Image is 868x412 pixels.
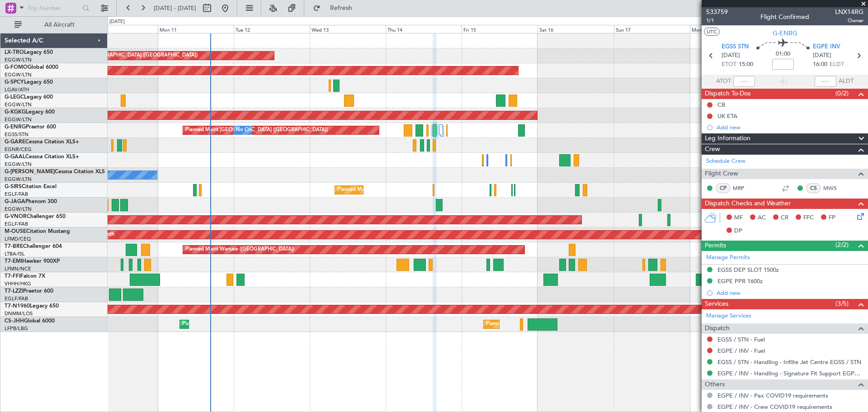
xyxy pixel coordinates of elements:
[462,25,538,33] div: Fri 15
[5,86,29,93] a: LGAV/ATH
[717,392,828,399] a: EGPE / INV - Pax COVID19 requirements
[717,289,863,297] div: Add new
[5,50,24,55] span: LX-TRO
[5,65,58,70] a: G-FOMOGlobal 6000
[717,358,861,366] a: EGSS / STN - Handling - Inflite Jet Centre EGSS / STN
[733,184,753,192] a: MRP
[773,28,797,38] span: G-ENRG
[5,161,32,168] a: EGGW/LTN
[309,1,363,15] button: Refresh
[5,289,23,294] span: T7-LZZI
[813,51,831,60] span: [DATE]
[486,317,628,331] div: Planned Maint [GEOGRAPHIC_DATA] ([GEOGRAPHIC_DATA])
[5,146,32,153] a: EGNR/CEG
[5,80,24,85] span: G-SPCY
[5,221,28,227] a: EGLF/FAB
[722,51,740,60] span: [DATE]
[781,213,788,223] span: CR
[5,199,57,204] a: G-JAGAPhenom 300
[5,280,31,287] a: VHHH/HKG
[705,169,738,179] span: Flight Crew
[716,183,731,193] div: CP
[830,60,844,69] span: ELDT
[835,7,863,17] span: LNX14RG
[806,183,821,193] div: CS
[813,60,827,69] span: 16:00
[760,12,809,22] div: Flight Confirmed
[5,318,55,324] a: CS-JHHGlobal 6000
[717,336,765,343] a: EGSS / STN - Fuel
[322,5,360,11] span: Refresh
[5,289,53,294] a: T7-LZZIPraetor 600
[705,241,726,251] span: Permits
[716,77,731,86] span: ATOT
[5,109,26,115] span: G-KGKG
[5,325,28,332] a: LFPB/LBG
[5,184,57,189] a: G-SIRSCitation Excel
[5,310,33,317] a: DNMM/LOS
[5,169,105,175] a: G-[PERSON_NAME]Cessna Citation XLS
[5,50,53,55] a: LX-TROLegacy 650
[823,184,844,192] a: MWS
[690,25,766,33] div: Mon 18
[706,7,728,17] span: 533759
[5,303,59,309] a: T7-N1960Legacy 650
[5,259,22,264] span: T7-EMI
[5,274,20,279] span: T7-FFI
[5,274,45,279] a: T7-FFIFalcon 7X
[5,169,55,175] span: G-[PERSON_NAME]
[722,60,736,69] span: ETOT
[5,244,62,249] a: T7-BREChallenger 604
[776,50,790,59] span: 01:00
[717,112,737,120] div: UK ETA
[717,403,832,411] a: EGPE / INV - Crew COVID19 requirements
[829,213,835,223] span: FP
[82,25,158,33] div: Sun 10
[5,154,25,160] span: G-GAAL
[704,28,720,36] button: UTC
[5,131,28,138] a: EGSS/STN
[234,25,310,33] div: Tue 12
[5,199,25,204] span: G-JAGA
[5,95,53,100] a: G-LEGCLegacy 600
[185,243,294,256] div: Planned Maint Warsaw ([GEOGRAPHIC_DATA])
[5,109,55,115] a: G-KGKGLegacy 600
[538,25,613,33] div: Sat 16
[835,17,863,24] span: Owner
[5,124,56,130] a: G-ENRGPraetor 600
[734,213,743,223] span: MF
[717,277,763,285] div: EGPE PPR 1600z
[835,299,849,308] span: (3/5)
[5,244,23,249] span: T7-BRE
[705,89,750,99] span: Dispatch To-Dos
[158,25,234,33] div: Mon 11
[722,43,749,52] span: EGSS STN
[182,317,325,331] div: Planned Maint [GEOGRAPHIC_DATA] ([GEOGRAPHIC_DATA])
[5,303,30,309] span: T7-N1960
[614,25,690,33] div: Sun 17
[706,253,750,262] a: Manage Permits
[5,154,79,160] a: G-GAALCessna Citation XLS+
[734,227,742,236] span: DP
[386,25,462,33] div: Thu 14
[154,4,196,12] span: [DATE] - [DATE]
[706,157,745,166] a: Schedule Crew
[5,80,53,85] a: G-SPCYLegacy 650
[310,25,386,33] div: Wed 13
[5,184,22,189] span: G-SIRS
[5,236,31,242] a: LFMD/CEQ
[236,123,257,137] div: No Crew
[717,123,863,131] div: Add new
[5,229,26,234] span: M-OUSE
[5,214,27,219] span: G-VNOR
[5,124,26,130] span: G-ENRG
[705,299,728,309] span: Services
[5,116,32,123] a: EGGW/LTN
[5,229,70,234] a: M-OUSECitation Mustang
[739,60,753,69] span: 15:00
[28,1,80,15] input: Trip Number
[835,89,849,98] span: (0/2)
[705,144,720,155] span: Crew
[5,251,25,257] a: LTBA/ISL
[5,139,79,145] a: G-GARECessna Citation XLS+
